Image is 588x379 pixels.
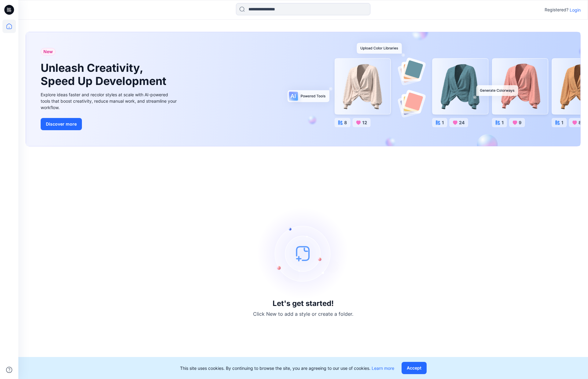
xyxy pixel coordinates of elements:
[372,366,394,371] a: Learn more
[41,118,178,130] a: Discover more
[545,6,568,13] p: Registered?
[41,61,169,88] h1: Unleash Creativity, Speed Up Development
[41,118,82,130] button: Discover more
[180,365,394,371] p: This site uses cookies. By continuing to browse the site, you are agreeing to our use of cookies.
[273,299,334,308] h3: Let's get started!
[253,310,353,318] p: Click New to add a style or create a folder.
[402,362,427,374] button: Accept
[41,91,178,111] div: Explore ideas faster and recolor styles at scale with AI-powered tools that boost creativity, red...
[257,208,349,299] img: empty-state-image.svg
[570,7,581,13] p: Login
[43,48,53,55] span: New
